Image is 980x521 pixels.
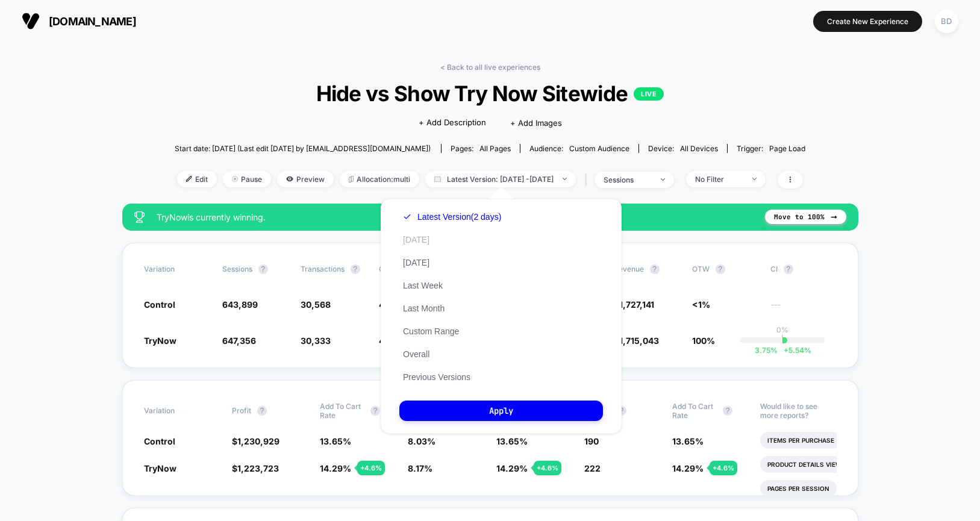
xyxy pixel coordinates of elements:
[760,480,837,497] li: Pages Per Session
[584,436,599,446] span: 190
[49,15,136,28] span: [DOMAIN_NAME]
[784,346,788,355] span: +
[301,335,331,346] span: 30,333
[301,299,331,310] span: 30,568
[778,346,811,355] span: 5.54 %
[935,10,958,33] div: BD
[186,176,192,182] img: edit
[357,461,385,475] div: + 4.6 %
[534,461,561,475] div: + 4.6 %
[157,212,753,222] span: TryNow is currently winning.
[237,436,279,446] span: 1,230,929
[222,264,252,273] span: Sessions
[277,171,334,187] span: Preview
[399,234,433,245] button: [DATE]
[614,335,659,346] span: $
[584,463,601,473] span: 222
[232,436,279,446] span: $
[399,326,463,337] button: Custom Range
[408,463,432,473] span: 8.17 %
[755,346,778,355] span: 3.75 %
[144,436,175,446] span: Control
[769,144,805,153] span: Page Load
[144,299,175,310] span: Control
[614,299,654,310] span: $
[569,144,629,153] span: Custom Audience
[320,436,351,446] span: 13.65 %
[634,87,664,101] p: LIVE
[692,264,758,274] span: OTW
[510,118,562,128] span: + Add Images
[301,264,345,273] span: Transactions
[723,406,732,416] button: ?
[222,335,256,346] span: 647,356
[931,9,962,34] button: BD
[710,461,737,475] div: + 4.6 %
[351,264,360,274] button: ?
[134,211,145,223] img: success_star
[232,406,251,415] span: Profit
[479,144,511,153] span: all pages
[781,334,784,343] p: |
[177,171,217,187] span: Edit
[349,176,354,183] img: rebalance
[672,463,704,473] span: 14.29 %
[144,335,176,346] span: TryNow
[175,144,431,153] span: Start date: [DATE] (Last edit [DATE] by [EMAIL_ADDRESS][DOMAIN_NAME])
[223,171,271,187] span: Pause
[752,178,757,180] img: end
[144,402,210,420] span: Variation
[18,11,140,31] button: [DOMAIN_NAME]
[661,178,665,181] img: end
[232,176,238,182] img: end
[257,406,267,416] button: ?
[340,171,419,187] span: Allocation: multi
[144,264,210,274] span: Variation
[619,335,659,346] span: 1,715,043
[440,63,540,72] a: < Back to all live experiences
[619,299,654,310] span: 1,727,141
[408,436,435,446] span: 8.03 %
[776,325,788,334] p: 0%
[144,463,176,473] span: TryNow
[760,456,870,473] li: Product Details Views Rate
[770,264,837,274] span: CI
[320,463,351,473] span: 14.29 %
[529,144,629,153] div: Audience:
[692,335,715,346] span: 100%
[496,463,528,473] span: 14.29 %
[760,402,836,420] p: Would like to see more reports?
[434,176,441,182] img: calendar
[399,372,474,382] button: Previous Versions
[399,303,448,314] button: Last Month
[22,12,40,30] img: Visually logo
[692,299,710,310] span: <1%
[496,436,528,446] span: 13.65 %
[399,280,446,291] button: Last Week
[258,264,268,274] button: ?
[237,463,279,473] span: 1,223,723
[695,175,743,184] div: No Filter
[582,171,595,189] span: |
[638,144,727,153] span: Device:
[206,81,774,106] span: Hide vs Show Try Now Sitewide
[425,171,576,187] span: Latest Version: [DATE] - [DATE]
[784,264,793,274] button: ?
[399,257,433,268] button: [DATE]
[399,349,433,360] button: Overall
[419,117,486,129] span: + Add Description
[680,144,718,153] span: all devices
[222,299,258,310] span: 643,899
[813,11,922,32] button: Create New Experience
[399,401,603,421] button: Apply
[650,264,660,274] button: ?
[765,210,846,224] button: Move to 100%
[399,211,505,222] button: Latest Version(2 days)
[232,463,279,473] span: $
[604,175,652,184] div: sessions
[672,402,717,420] span: Add To Cart Rate
[760,432,841,449] li: Items Per Purchase
[737,144,805,153] div: Trigger:
[770,301,837,310] span: ---
[563,178,567,180] img: end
